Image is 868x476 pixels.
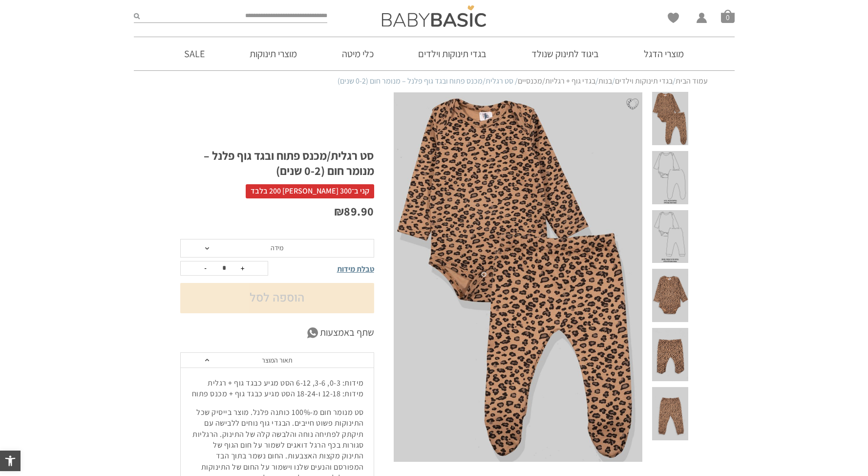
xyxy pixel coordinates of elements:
img: Baby Basic בגדי תינוקות וילדים אונליין [382,5,486,27]
span: שתף באמצעות [320,325,374,340]
a: Wishlist [668,13,679,23]
span: מידה [271,243,283,252]
span: קני ב־300 [PERSON_NAME] 200 בלבד [246,184,374,198]
a: תאור המוצר [181,353,374,368]
a: בגדי גוף + רגליות/מכנסיים [518,76,595,86]
a: סל קניות0 [721,9,735,23]
a: SALE [169,37,219,70]
a: שתף באמצעות [180,325,374,340]
a: בנות [598,76,612,86]
a: בגדי תינוקות וילדים [403,37,501,70]
a: מוצרי תינוקות [235,37,312,70]
span: ₪ [334,203,344,219]
input: כמות המוצר [214,261,234,275]
span: Wishlist [668,13,679,26]
nav: Breadcrumb [161,76,708,87]
bdi: 89.90 [334,203,374,219]
a: מוצרי הדגל [629,37,699,70]
a: כלי מיטה [327,37,388,70]
button: - [198,261,213,275]
a: עמוד הבית [676,76,708,86]
p: מידות: 0-3, 3-6, 6-12 הסט מגיע כבגד גוף + רגלית מידות: 12-18 ו-18-24 הסט מגיע כבגד גוף + מכנס פתוח [191,378,364,400]
h1: סט רגלית/מכנס פתוח ובגד גוף פלנל – מנומר חום (0-2 שנים) [180,148,374,178]
a: ביגוד לתינוק שנולד [517,37,614,70]
button: + [235,261,250,275]
span: טבלת מידות [337,264,374,274]
span: סל קניות [721,9,735,23]
a: בגדי תינוקות וילדים [615,76,673,86]
button: הוספה לסל [180,283,374,313]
